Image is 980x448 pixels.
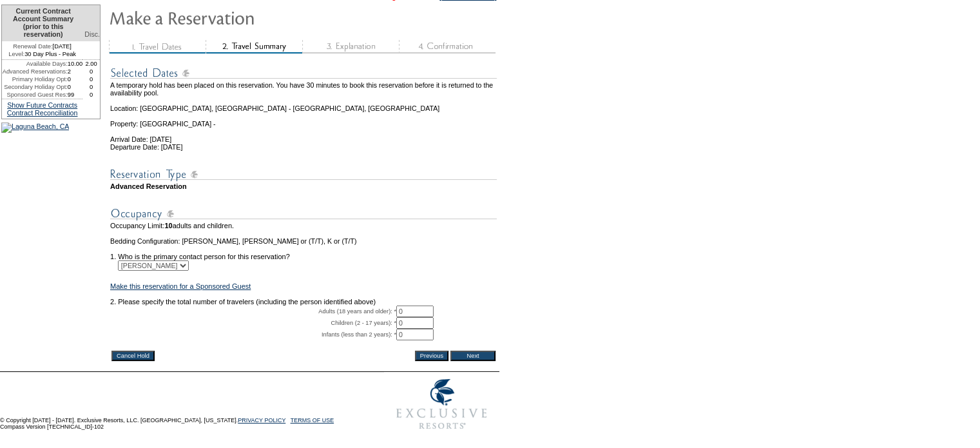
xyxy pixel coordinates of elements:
[2,75,68,83] td: Primary Holiday Opt:
[110,298,497,306] td: 2. Please specify the total number of travelers (including the person identified above)
[82,91,100,99] td: 0
[111,351,155,361] input: Cancel Hold
[82,60,100,68] td: 2.00
[238,417,285,424] a: PRIVACY POLICY
[110,112,497,128] td: Property: [GEOGRAPHIC_DATA] -
[415,351,448,361] input: Previous
[110,222,497,229] td: Occupancy Limit: adults and children.
[2,50,82,60] td: 30 Day Plus - Peak
[110,166,497,182] img: subTtlResType.gif
[110,329,396,340] td: Infants (less than 2 years): *
[110,206,497,222] img: subTtlOccupancy.gif
[8,50,24,58] span: Level:
[110,128,497,143] td: Arrival Date: [DATE]
[110,306,396,317] td: Adults (18 years and older): *
[110,81,497,97] td: A temporary hold has been placed on this reservation. You have 30 minutes to book this reservatio...
[84,30,100,38] span: Disc.
[384,372,499,436] img: Exclusive Resorts
[1,122,69,133] img: Laguna Beach, CA
[2,83,68,91] td: Secondary Holiday Opt:
[109,5,367,30] img: Make Reservation
[13,43,52,50] span: Renewal Date:
[206,40,302,54] img: step2_state2.gif
[399,40,495,54] img: step4_state1.gif
[110,245,497,260] td: 1. Who is the primary contact person for this reservation?
[2,5,82,41] td: Current Contract Account Summary (prior to this reservation)
[110,237,497,245] td: Bedding Configuration: [PERSON_NAME], [PERSON_NAME] or (T/T), K or (T/T)
[68,60,83,68] td: 10.00
[68,83,83,91] td: 0
[110,143,497,151] td: Departure Date: [DATE]
[164,222,172,229] span: 10
[2,41,82,50] td: [DATE]
[110,317,396,329] td: Children (2 - 17 years): *
[68,75,83,83] td: 0
[82,68,100,75] td: 0
[110,182,497,190] td: Advanced Reservation
[110,282,251,290] a: Make this reservation for a Sponsored Guest
[68,68,83,75] td: 2
[7,109,78,117] a: Contract Reconciliation
[7,101,77,109] a: Show Future Contracts
[291,417,334,424] a: TERMS OF USE
[109,40,206,54] img: step1_state3.gif
[110,97,497,112] td: Location: [GEOGRAPHIC_DATA], [GEOGRAPHIC_DATA] - [GEOGRAPHIC_DATA], [GEOGRAPHIC_DATA]
[82,75,100,83] td: 0
[82,83,100,91] td: 0
[2,91,68,99] td: Sponsored Guest Res:
[450,351,495,361] input: Next
[2,60,68,68] td: Available Days:
[110,65,497,81] img: subTtlSelectedDates.gif
[2,68,68,75] td: Advanced Reservations:
[302,40,399,54] img: step3_state1.gif
[68,91,83,99] td: 99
